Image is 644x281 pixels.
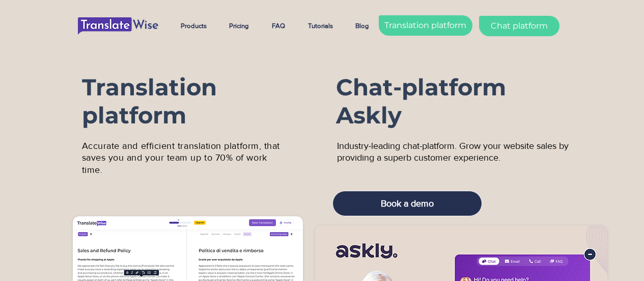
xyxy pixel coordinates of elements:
[381,197,434,210] span: Book a demo
[336,73,506,129] span: Chat-platform Askly
[379,15,472,36] a: Translation platform
[224,13,254,39] p: Pricing
[82,141,280,175] span: Accurate and efficient translation platform, that saves you and your team up to 70% of work time.
[350,13,374,39] p: Blog
[332,191,482,216] a: Book a demo
[300,13,348,39] a: Tutorials
[348,13,383,39] a: Blog
[491,20,548,32] span: Chat platform
[267,13,290,39] p: FAQ
[221,13,264,39] a: Pricing
[82,73,217,129] span: Translation platform
[384,20,466,31] span: Translation platform
[176,13,212,39] p: Products
[264,13,300,39] a: FAQ
[173,13,221,39] a: Products
[479,16,559,36] a: Chat platform
[303,13,338,39] p: Tutorials
[173,13,383,39] nav: Site
[337,141,569,163] span: Industry-leading chat-platform. Grow your website sales by providing a superb customer experience.
[78,17,158,35] img: UUS_logo_TW.png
